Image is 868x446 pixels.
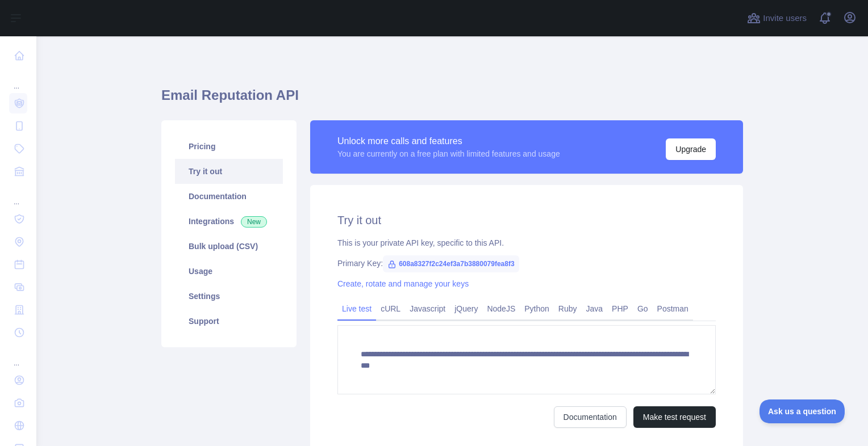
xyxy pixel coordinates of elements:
[337,279,469,288] a: Create, rotate and manage your keys
[337,300,376,318] a: Live test
[405,300,450,318] a: Javascript
[175,209,283,234] a: Integrations New
[175,234,283,259] a: Bulk upload (CSV)
[337,258,716,269] div: Primary Key:
[161,86,743,113] h1: Email Reputation API
[520,300,554,318] a: Python
[9,184,27,207] div: ...
[9,68,27,91] div: ...
[745,9,809,27] button: Invite users
[633,300,653,318] a: Go
[337,212,716,228] h2: Try it out
[175,259,283,284] a: Usage
[241,216,267,228] span: New
[759,399,845,423] iframe: Toggle Customer Support
[337,237,716,249] div: This is your private API key, specific to this API.
[482,300,520,318] a: NodeJS
[175,134,283,159] a: Pricing
[763,12,807,25] span: Invite users
[653,300,693,318] a: Postman
[633,406,716,428] button: Make test request
[337,148,560,159] div: You are currently on a free plan with limited features and usage
[607,300,633,318] a: PHP
[666,138,716,160] button: Upgrade
[175,159,283,184] a: Try it out
[376,300,405,318] a: cURL
[554,406,627,428] a: Documentation
[9,345,27,368] div: ...
[450,300,482,318] a: jQuery
[175,284,283,309] a: Settings
[383,255,519,272] span: 608a8327f2c24ef3a7b3880079fea8f3
[175,184,283,209] a: Documentation
[337,134,560,148] div: Unlock more calls and features
[582,300,608,318] a: Java
[175,309,283,334] a: Support
[554,300,582,318] a: Ruby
